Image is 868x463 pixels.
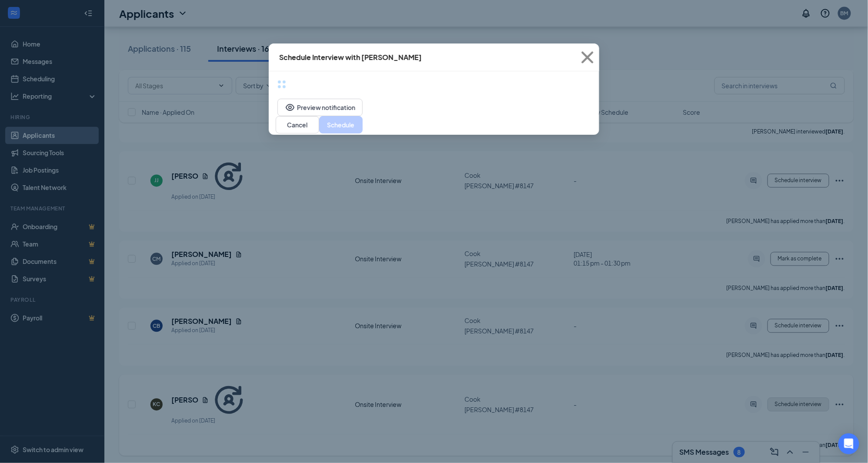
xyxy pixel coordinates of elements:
[279,53,422,62] div: Schedule Interview with [PERSON_NAME]
[838,433,859,454] div: Open Intercom Messenger
[285,102,295,113] svg: Eye
[576,46,599,69] svg: Cross
[319,116,363,133] button: Schedule
[576,43,599,71] button: Close
[277,99,363,116] button: EyePreview notification
[276,116,319,133] button: Cancel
